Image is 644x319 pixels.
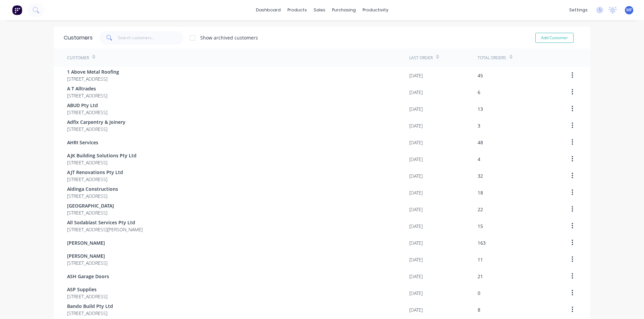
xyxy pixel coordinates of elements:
span: [STREET_ADDRESS] [67,176,123,183]
div: 3 [478,122,480,129]
div: Customers [64,34,93,42]
span: ABUD Pty Ltd [67,102,107,109]
div: purchasing [329,5,359,15]
span: [PERSON_NAME] [67,252,107,259]
div: 4 [478,156,480,163]
span: Aldinga Constructions [67,185,118,192]
div: [DATE] [409,223,423,230]
div: [DATE] [409,306,423,313]
div: [DATE] [409,156,423,163]
div: [DATE] [409,273,423,280]
div: sales [310,5,329,15]
div: 163 [478,239,486,246]
a: dashboard [253,5,284,15]
div: 21 [478,273,483,280]
div: [DATE] [409,206,423,213]
span: MF [626,7,632,13]
div: 6 [478,89,480,96]
span: [GEOGRAPHIC_DATA] [67,202,114,209]
div: 13 [478,105,483,112]
span: [STREET_ADDRESS] [67,75,119,82]
span: [STREET_ADDRESS] [67,259,107,266]
div: [DATE] [409,72,423,79]
div: 22 [478,206,483,213]
span: AJK Building Solutions Pty Ltd [67,152,137,159]
span: All Sodablast Services Pty Ltd [67,219,143,226]
span: [STREET_ADDRESS] [67,209,114,216]
div: 0 [478,290,480,297]
div: [DATE] [409,105,423,112]
span: AHRI Services [67,139,98,146]
div: [DATE] [409,256,423,263]
div: Total Orders [478,55,506,61]
div: [DATE] [409,189,423,196]
span: A T Alltrades [67,85,107,92]
div: Last Order [409,55,433,61]
div: settings [566,5,591,15]
div: [DATE] [409,290,423,297]
span: Bando Build Pty Ltd [67,303,113,310]
span: [STREET_ADDRESS] [67,293,107,300]
div: productivity [359,5,392,15]
div: 18 [478,189,483,196]
span: [STREET_ADDRESS] [67,109,107,116]
span: [STREET_ADDRESS] [67,310,113,317]
div: [DATE] [409,89,423,96]
div: 45 [478,72,483,79]
div: [DATE] [409,239,423,246]
img: Factory [12,5,22,15]
div: 8 [478,306,480,313]
span: [STREET_ADDRESS] [67,159,137,166]
span: Adfix Carpentry & Joinery [67,118,125,126]
input: Search customers... [118,31,183,45]
div: 11 [478,256,483,263]
span: [PERSON_NAME] [67,239,105,246]
div: Customer [67,55,89,61]
div: [DATE] [409,172,423,179]
span: [STREET_ADDRESS] [67,126,125,133]
div: 15 [478,223,483,230]
div: Show archived customers [200,34,258,41]
span: 1 Above Metal Roofing [67,68,119,75]
div: products [284,5,310,15]
div: 32 [478,172,483,179]
div: [DATE] [409,139,423,146]
span: [STREET_ADDRESS] [67,192,118,200]
span: AJT Renovations Pty Ltd [67,169,123,176]
span: [STREET_ADDRESS][PERSON_NAME] [67,226,143,233]
span: [STREET_ADDRESS] [67,92,107,99]
button: Add Customer [535,33,574,43]
span: ASH Garage Doors [67,273,109,280]
div: 48 [478,139,483,146]
span: ASP Supplies [67,286,107,293]
div: [DATE] [409,122,423,129]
